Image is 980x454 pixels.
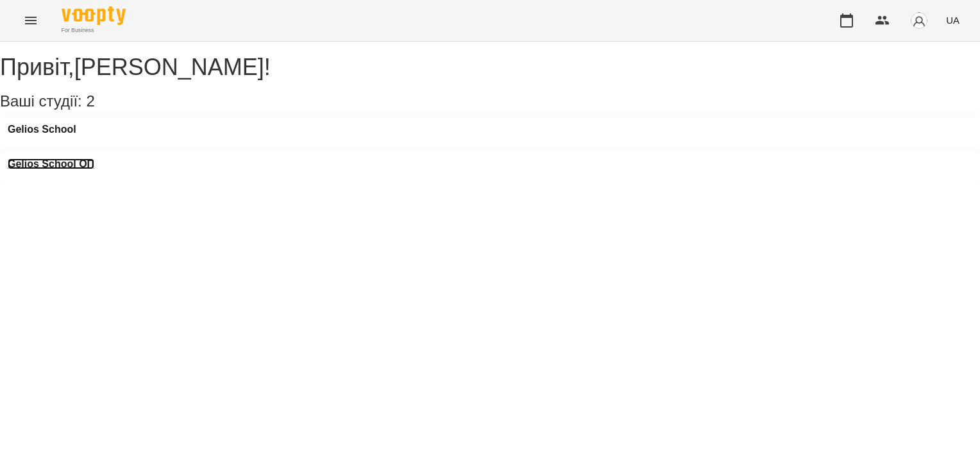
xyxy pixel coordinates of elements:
a: Gelios School [8,124,76,135]
img: avatar_s.png [910,12,928,29]
img: Voopty Logo [62,6,126,25]
span: For Business [62,26,126,35]
span: 2 [86,92,94,110]
a: Gelios School ОП [8,158,94,170]
button: UA [941,8,965,32]
button: Menu [15,5,46,36]
span: UA [946,13,959,27]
